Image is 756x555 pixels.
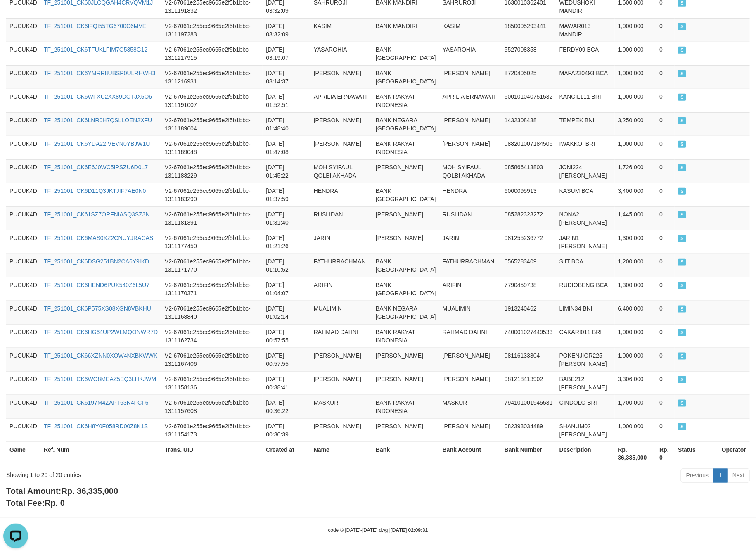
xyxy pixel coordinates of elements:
[615,442,656,465] th: Rp. 36,335,000
[439,112,501,136] td: [PERSON_NAME]
[310,112,372,136] td: [PERSON_NAME]
[45,499,65,508] span: Rp. 0
[656,183,675,206] td: 0
[263,254,310,277] td: [DATE] 01:10:52
[372,89,439,112] td: BANK RAKYAT INDONESIA
[310,324,372,348] td: RAHMAD DAHNI
[263,277,310,301] td: [DATE] 01:04:07
[615,136,656,159] td: 1,000,000
[556,442,615,465] th: Description
[263,89,310,112] td: [DATE] 01:52:51
[6,183,40,206] td: PUCUK4D
[372,418,439,442] td: [PERSON_NAME]
[161,277,263,301] td: V2-67061e255ec9665e2f5b1bbc-1311170371
[310,183,372,206] td: HENDRA
[6,277,40,301] td: PUCUK4D
[678,306,686,313] span: SUCCESS
[501,65,556,89] td: 8720405025
[310,89,372,112] td: APRILIA ERNAWATI
[501,159,556,183] td: 085866413803
[556,230,615,254] td: JARIN1 [PERSON_NAME]
[372,230,439,254] td: [PERSON_NAME]
[439,65,501,89] td: [PERSON_NAME]
[161,301,263,324] td: V2-67061e255ec9665e2f5b1bbc-1311168840
[439,159,501,183] td: MOH SYIFAUL QOLBI AKHADA
[501,136,556,159] td: 088201007184506
[656,348,675,371] td: 0
[161,42,263,65] td: V2-67061e255ec9665e2f5b1bbc-1311217915
[678,329,686,336] span: SUCCESS
[615,418,656,442] td: 1,000,000
[6,42,40,65] td: PUCUK4D
[615,395,656,418] td: 1,700,000
[263,348,310,371] td: [DATE] 00:57:55
[556,301,615,324] td: LIMIN34 BNI
[501,206,556,230] td: 085282323272
[44,140,150,147] a: TF_251001_CK6YDA22IVEVN0YBJW1U
[656,136,675,159] td: 0
[678,353,686,360] span: SUCCESS
[556,324,615,348] td: CAKARI011 BRI
[310,277,372,301] td: ARIFIN
[439,301,501,324] td: MUALIMIN
[372,301,439,324] td: BANK NEGARA [GEOGRAPHIC_DATA]
[439,371,501,395] td: [PERSON_NAME]
[263,112,310,136] td: [DATE] 01:48:40
[6,487,118,496] b: Total Amount:
[161,136,263,159] td: V2-67061e255ec9665e2f5b1bbc-1311189048
[439,395,501,418] td: MASKUR
[556,254,615,277] td: SIIT BCA
[501,371,556,395] td: 081218413902
[3,3,28,28] button: Open LiveChat chat widget
[372,348,439,371] td: [PERSON_NAME]
[6,499,65,508] b: Total Fee:
[6,18,40,42] td: PUCUK4D
[44,352,157,359] a: TF_251001_CK66XZNN0XOW4NXBKWWK
[556,65,615,89] td: MAFA230493 BCA
[678,211,686,218] span: SUCCESS
[161,112,263,136] td: V2-67061e255ec9665e2f5b1bbc-1311189604
[675,442,718,465] th: Status
[44,329,158,335] a: TF_251001_CK6HG64UP2WLMQONWR7D
[372,324,439,348] td: BANK RAKYAT INDONESIA
[161,324,263,348] td: V2-67061e255ec9665e2f5b1bbc-1311162734
[713,469,728,483] a: 1
[161,418,263,442] td: V2-67061e255ec9665e2f5b1bbc-1311154173
[615,18,656,42] td: 1,000,000
[310,65,372,89] td: [PERSON_NAME]
[501,277,556,301] td: 7790459738
[501,324,556,348] td: 740001027449533
[556,277,615,301] td: RUDIOBENG BCA
[678,282,686,289] span: SUCCESS
[6,442,40,465] th: Game
[310,371,372,395] td: [PERSON_NAME]
[310,42,372,65] td: YASAROHIA
[161,183,263,206] td: V2-67061e255ec9665e2f5b1bbc-1311183290
[372,136,439,159] td: BANK RAKYAT INDONESIA
[678,47,686,54] span: SUCCESS
[161,206,263,230] td: V2-67061e255ec9665e2f5b1bbc-1311181391
[372,183,439,206] td: BANK [GEOGRAPHIC_DATA]
[44,187,146,194] a: TF_251001_CK6D11Q3JKTJIF7AE0N0
[439,442,501,465] th: Bank Account
[501,395,556,418] td: 794101001945531
[656,230,675,254] td: 0
[678,259,686,266] span: SUCCESS
[556,418,615,442] td: SHANUM02 [PERSON_NAME]
[678,141,686,148] span: SUCCESS
[310,136,372,159] td: [PERSON_NAME]
[161,230,263,254] td: V2-67061e255ec9665e2f5b1bbc-1311177450
[161,89,263,112] td: V2-67061e255ec9665e2f5b1bbc-1311191007
[263,42,310,65] td: [DATE] 03:19:07
[310,348,372,371] td: [PERSON_NAME]
[439,348,501,371] td: [PERSON_NAME]
[44,70,156,76] a: TF_251001_CK6YMRR8UBSP0ULRHWH3
[678,188,686,195] span: SUCCESS
[372,442,439,465] th: Bank
[615,42,656,65] td: 1,000,000
[161,159,263,183] td: V2-67061e255ec9665e2f5b1bbc-1311188229
[372,371,439,395] td: [PERSON_NAME]
[161,442,263,465] th: Trans. UID
[556,371,615,395] td: BABE212 [PERSON_NAME]
[439,136,501,159] td: [PERSON_NAME]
